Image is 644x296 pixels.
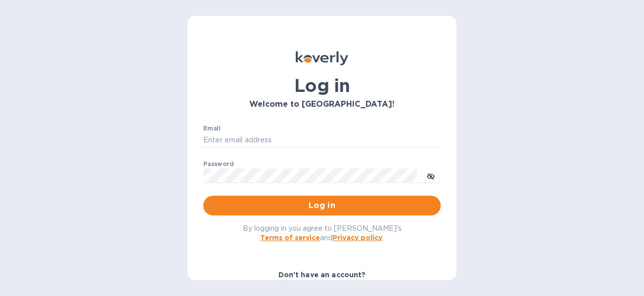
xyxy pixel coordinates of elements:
[260,234,320,242] a: Terms of service
[332,234,382,242] a: Privacy policy
[243,224,402,242] span: By logging in you agree to [PERSON_NAME]'s and .
[203,100,441,109] h3: Welcome to [GEOGRAPHIC_DATA]!
[203,133,441,148] input: Enter email address
[203,196,441,215] button: Log in
[203,161,233,167] label: Password
[203,75,441,96] h1: Log in
[421,166,441,185] button: toggle password visibility
[203,126,221,131] label: Email
[296,51,348,65] img: Koverly
[278,271,366,279] b: Don't have an account?
[211,200,433,211] span: Log in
